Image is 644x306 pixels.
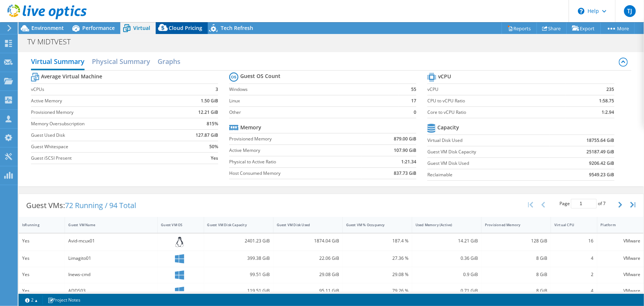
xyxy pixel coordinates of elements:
[31,86,173,93] label: vCPUs
[229,158,362,166] label: Physical to Active Ratio
[502,23,537,34] a: Reports
[31,54,85,70] h2: Virtual Summary
[554,254,593,262] div: 4
[416,271,478,279] div: 0.9 GiB
[82,24,115,31] span: Performance
[485,222,538,227] div: Provisioned Memory
[603,200,606,207] span: 7
[207,271,270,279] div: 99.51 GiB
[411,86,416,93] b: 55
[346,254,409,262] div: 27.36 %
[161,222,191,227] div: Guest VM OS
[22,222,52,227] div: IsRunning
[221,24,253,31] span: Tech Refresh
[416,287,478,295] div: 0.71 GiB
[229,109,399,116] label: Other
[346,222,400,227] div: Guest VM % Occupancy
[578,8,585,14] svg: \n
[31,154,173,162] label: Guest iSCSI Present
[437,124,459,131] b: Capacity
[240,124,261,131] b: Memory
[22,237,61,245] div: Yes
[169,24,202,31] span: Cloud Pricing
[31,109,173,116] label: Provisioned Memory
[42,295,86,305] a: Project Notes
[554,287,593,295] div: 4
[416,254,478,262] div: 0.36 GiB
[554,237,593,245] div: 16
[485,287,547,295] div: 8 GiB
[438,73,451,80] b: vCPU
[277,271,339,279] div: 29.08 GiB
[209,143,218,150] b: 50%
[485,254,547,262] div: 8 GiB
[133,24,150,31] span: Virtual
[68,287,154,295] div: ADDS03
[198,109,218,116] b: 12.21 GiB
[427,171,550,178] label: Reclaimable
[229,135,362,143] label: Provisioned Memory
[24,38,82,46] h1: TV MIDTVEST
[427,86,565,93] label: vCPU
[207,120,218,127] b: 815%
[589,160,614,167] b: 9206.42 GiB
[416,222,469,227] div: Used Memory (Active)
[599,97,614,105] b: 1:58.75
[229,86,399,93] label: Windows
[427,97,565,105] label: CPU to vCPU Ratio
[427,160,550,167] label: Guest VM Disk Used
[229,97,399,105] label: Linux
[31,143,173,150] label: Guest Whitespace
[207,287,270,295] div: 119.51 GiB
[92,54,150,69] h2: Physical Summary
[207,254,270,262] div: 399.38 GiB
[31,24,64,31] span: Environment
[207,237,270,245] div: 2401.23 GiB
[401,158,416,166] b: 1:21.34
[427,109,565,116] label: Core to vCPU Ratio
[485,271,547,279] div: 8 GiB
[22,254,61,262] div: Yes
[571,199,597,208] input: jump to page
[346,271,409,279] div: 29.08 %
[229,147,362,154] label: Active Memory
[211,154,218,162] b: Yes
[601,254,640,262] div: VMware
[416,237,478,245] div: 14.21 GiB
[554,271,593,279] div: 2
[587,148,614,156] b: 25187.49 GiB
[277,287,339,295] div: 95.11 GiB
[68,222,145,227] div: Guest VM Name
[216,86,218,93] b: 3
[411,97,416,105] b: 17
[201,97,218,105] b: 1.50 GiB
[68,254,154,262] div: Limagito01
[589,171,614,178] b: 9549.23 GiB
[394,170,416,177] b: 837.73 GiB
[607,86,614,93] b: 235
[68,237,154,245] div: Avid-mcux01
[427,148,550,156] label: Guest VM Disk Capacity
[277,237,339,245] div: 1874.04 GiB
[566,23,601,34] a: Export
[240,72,280,80] b: Guest OS Count
[207,222,261,227] div: Guest VM Disk Capacity
[41,73,102,80] b: Average Virtual Machine
[22,271,61,279] div: Yes
[624,5,636,17] span: TJ
[394,135,416,143] b: 879.00 GiB
[601,271,640,279] div: VMware
[601,237,640,245] div: VMware
[20,295,43,305] a: 2
[485,237,547,245] div: 128 GiB
[346,287,409,295] div: 79.26 %
[158,54,180,69] h2: Graphs
[602,109,614,116] b: 1:2.94
[394,147,416,154] b: 107.90 GiB
[427,137,550,144] label: Virtual Disk Used
[414,109,416,116] b: 0
[587,137,614,144] b: 18755.64 GiB
[600,23,635,34] a: More
[601,222,631,227] div: Platform
[537,23,567,34] a: Share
